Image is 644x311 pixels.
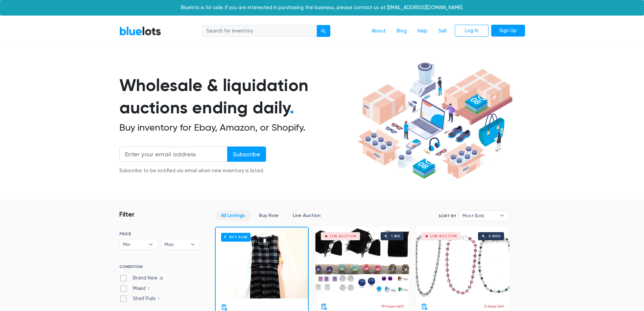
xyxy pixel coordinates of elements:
[158,276,166,281] span: 65
[495,210,509,221] b: ▾
[438,213,456,219] label: Sort By
[287,210,326,221] a: Live Auction
[391,25,412,38] a: Blog
[253,210,284,221] a: Buy Now
[488,235,501,238] div: 0 bids
[156,297,162,302] span: 1
[119,274,166,282] label: Brand New
[416,227,509,298] a: Live Auction 0 bids
[355,59,515,182] img: hero-ee84e7d0318cb26816c560f6b4441b76977f77a177738b4e94f68c95b2b83dbb.png
[221,233,251,241] h6: Buy Now
[227,147,266,162] input: Subscribe
[366,25,391,38] a: About
[119,122,355,133] h2: Buy inventory for Ebay, Amazon, or Shopify.
[433,25,452,38] a: Sell
[119,26,161,36] a: BlueLots
[391,235,400,238] div: 1 bid
[165,239,187,249] span: Max
[315,227,409,298] a: Live Auction 1 bid
[146,286,151,292] span: 1
[144,239,158,249] b: ▾
[412,25,433,38] a: Help
[119,231,200,236] h6: PRICE
[119,264,200,272] h6: CONDITION
[119,167,266,175] div: Subscribe to be notified via email when new inventory is listed.
[186,239,200,249] b: ▾
[119,285,151,292] label: Mixed
[491,25,525,37] a: Sign Up
[119,295,162,303] label: Shelf Pulls
[119,147,228,162] input: Enter your email address
[216,227,308,298] a: Buy Now
[484,303,504,309] p: 3 days left
[430,235,457,238] div: Live Auction
[455,25,488,37] a: Log In
[462,210,496,221] span: Most Bids
[202,25,317,37] input: Search for inventory
[290,97,294,118] span: .
[119,210,135,218] h3: Filter
[123,239,145,249] span: Min
[330,235,357,238] div: Live Auction
[381,303,404,309] p: 19 hours left
[119,74,355,119] h1: Wholesale & liquidation auctions ending daily
[215,210,251,221] a: All Listings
